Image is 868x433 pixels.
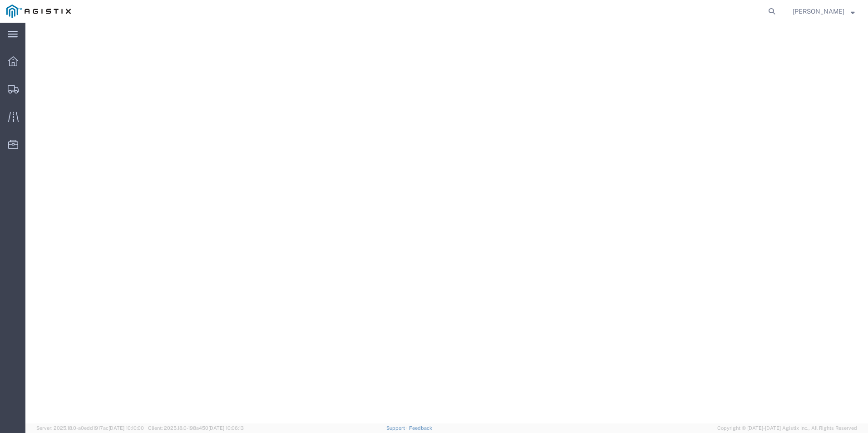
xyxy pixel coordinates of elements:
[409,425,432,431] a: Feedback
[36,425,144,431] span: Server: 2025.18.0-a0edd1917ac
[208,425,244,431] span: [DATE] 10:06:13
[717,424,857,432] span: Copyright © [DATE]-[DATE] Agistix Inc., All Rights Reserved
[793,6,844,16] span: Corey Keys
[148,425,244,431] span: Client: 2025.18.0-198a450
[6,5,71,18] img: logo
[25,23,868,423] iframe: FS Legacy Container
[108,425,144,431] span: [DATE] 10:10:00
[386,425,409,431] a: Support
[792,6,855,17] button: [PERSON_NAME]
